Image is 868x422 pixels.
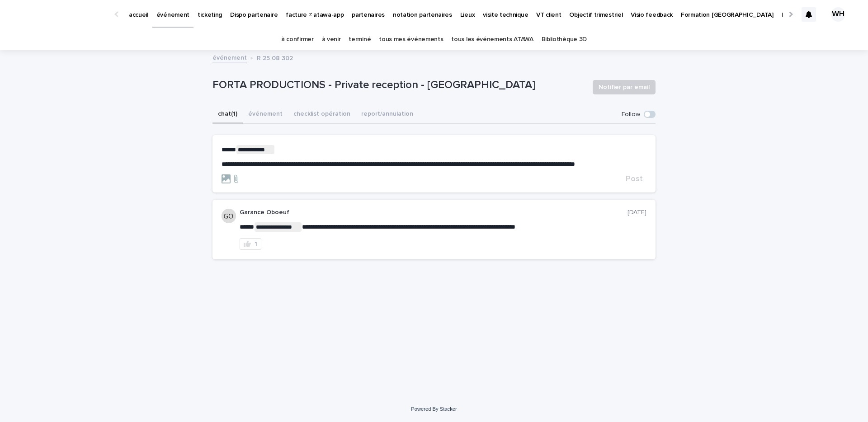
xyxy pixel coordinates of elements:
a: tous les événements ATAWA [451,29,533,50]
span: Post [626,175,643,183]
button: 1 [240,238,261,250]
img: Ls34BcGeRexTGTNfXpUC [18,5,106,23]
button: checklist opération [288,105,356,124]
a: tous mes événements [379,29,443,50]
button: report/annulation [356,105,419,124]
button: chat (1) [212,105,243,124]
a: à confirmer [281,29,314,50]
button: Notifier par email [593,80,656,94]
p: [DATE] [627,209,646,216]
p: R 25 08 302 [257,52,293,62]
a: à venir [322,29,341,50]
button: Post [622,175,646,183]
p: Follow [622,111,640,118]
div: WH [831,7,845,22]
p: FORTA PRODUCTIONS - Private reception - [GEOGRAPHIC_DATA] [212,79,585,92]
div: 1 [255,241,257,247]
a: terminé [349,29,371,50]
a: Bibliothèque 3D [542,29,587,50]
p: Garance Oboeuf [240,209,627,216]
span: Notifier par email [599,83,650,92]
a: Powered By Stacker [411,406,457,412]
button: événement [243,105,288,124]
a: événement [212,52,247,62]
